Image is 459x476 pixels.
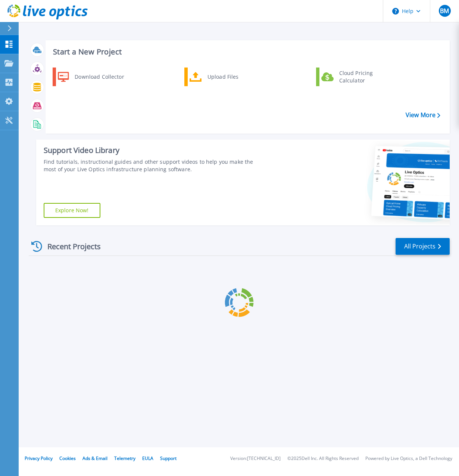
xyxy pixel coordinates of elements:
div: Find tutorials, instructional guides and other support videos to help you make the most of your L... [44,158,258,173]
a: Cookies [59,455,76,461]
a: Ads & Email [82,455,107,461]
a: EULA [142,455,153,461]
a: Telemetry [114,455,135,461]
a: Download Collector [53,68,129,86]
li: Powered by Live Optics, a Dell Technology [365,456,452,461]
li: Version: [TECHNICAL_ID] [230,456,281,461]
div: Download Collector [71,69,127,84]
span: BM [440,8,449,14]
a: All Projects [396,238,450,255]
a: View More [406,112,440,119]
a: Cloud Pricing Calculator [316,68,393,86]
a: Privacy Policy [25,455,53,461]
div: Support Video Library [44,145,258,155]
h3: Start a New Project [53,48,440,56]
div: Upload Files [204,69,259,84]
div: Cloud Pricing Calculator [335,69,391,84]
a: Upload Files [184,68,261,86]
div: Recent Projects [29,237,111,256]
li: © 2025 Dell Inc. All Rights Reserved [287,456,359,461]
a: Explore Now! [44,203,100,218]
a: Support [160,455,177,461]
